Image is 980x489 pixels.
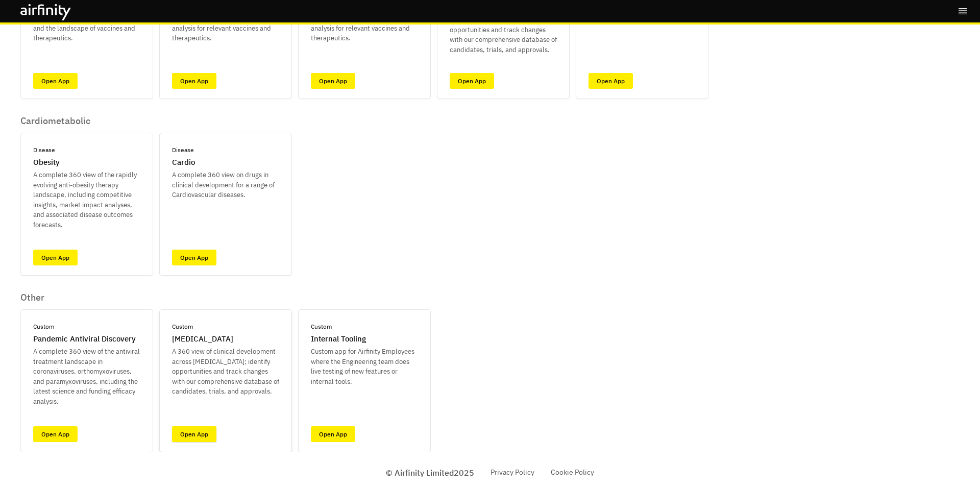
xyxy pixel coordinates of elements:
a: Open App [33,250,78,265]
p: Custom [172,322,193,331]
p: © Airfinity Limited 2025 [386,467,474,479]
p: Cardio [172,157,195,168]
a: Privacy Policy [491,467,534,478]
p: Disease [33,145,55,155]
p: A complete 360 view of the antiviral treatment landscape in coronaviruses, orthomyxoviruses, and ... [33,347,140,406]
p: Other [20,292,431,303]
p: A 360 view of clinical development across all [MEDICAL_DATA]; identify opportunities and track ch... [450,5,557,55]
a: Open App [311,426,355,442]
p: Custom [33,322,54,331]
p: A complete 360 view on drugs in clinical development for a range of Cardiovascular diseases. [172,170,279,200]
p: A complete 360 view of the rapidly evolving anti-obesity therapy landscape, including competitive... [33,170,140,230]
a: Open App [33,426,78,442]
a: Open App [589,73,633,89]
p: A 360 view of clinical development across [MEDICAL_DATA]; identify opportunities and track change... [172,347,279,397]
p: Custom app for Airfinity Employees where the Engineering team does live testing of new features o... [311,347,418,386]
p: Pandemic Antiviral Discovery [33,333,136,345]
p: Disease [172,145,194,155]
a: Open App [172,426,216,442]
p: Internal Tooling [311,333,366,345]
p: Custom [311,322,332,331]
a: Cookie Policy [551,467,594,478]
a: Open App [311,73,355,89]
a: Open App [172,73,216,89]
p: [MEDICAL_DATA] [172,333,233,345]
p: Obesity [33,157,60,168]
a: Open App [172,250,216,265]
p: Cardiometabolic [20,115,292,127]
a: Open App [33,73,78,89]
a: Open App [450,73,494,89]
